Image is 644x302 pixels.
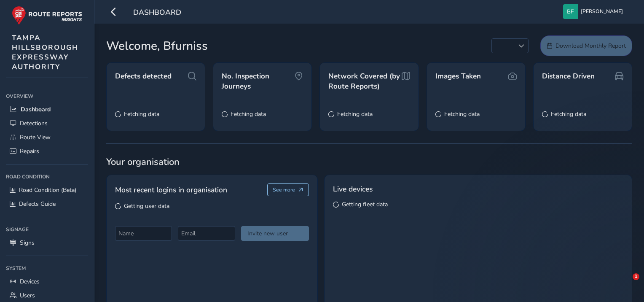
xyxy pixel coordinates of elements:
span: Fetching data [337,110,373,118]
button: [PERSON_NAME] [563,4,626,19]
span: Fetching data [124,110,159,118]
div: Road Condition [6,170,88,183]
span: See more [273,186,295,193]
span: Detections [20,119,48,127]
div: Overview [6,90,88,102]
span: Users [20,291,35,299]
a: Dashboard [6,102,88,116]
span: Road Condition (Beta) [19,186,76,194]
input: Email [178,226,235,241]
span: TAMPA HILLSBOROUGH EXPRESSWAY AUTHORITY [12,33,78,72]
span: Getting fleet data [342,200,388,208]
span: Defects Guide [19,200,56,208]
span: Network Covered (by Route Reports) [328,71,401,91]
span: Images Taken [435,71,481,81]
input: Name [115,226,172,241]
a: Repairs [6,144,88,158]
span: Getting user data [124,202,169,210]
span: Repairs [20,147,39,155]
span: Distance Driven [542,71,595,81]
button: See more [267,183,309,196]
span: Fetching data [551,110,586,118]
span: Your organisation [106,156,632,168]
span: No. Inspection Journeys [222,71,295,91]
span: Fetching data [444,110,480,118]
a: Signs [6,236,88,250]
span: Route View [20,133,51,141]
img: rr logo [12,6,82,25]
span: 1 [633,273,639,280]
span: Dashboard [133,7,181,19]
span: Signs [20,239,35,247]
iframe: Intercom live chat [615,273,636,294]
a: Road Condition (Beta) [6,183,88,197]
div: System [6,262,88,275]
a: Defects Guide [6,197,88,211]
span: Defects detected [115,71,172,81]
span: Devices [20,278,40,286]
a: Detections [6,116,88,130]
span: Fetching data [231,110,266,118]
span: Most recent logins in organisation [115,184,227,195]
a: Devices [6,275,88,289]
div: Signage [6,223,88,236]
span: Live devices [333,183,373,194]
a: Route View [6,130,88,144]
span: Welcome, Bfurniss [106,37,208,55]
img: diamond-layout [563,4,578,19]
span: Dashboard [21,105,51,113]
span: [PERSON_NAME] [581,4,623,19]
